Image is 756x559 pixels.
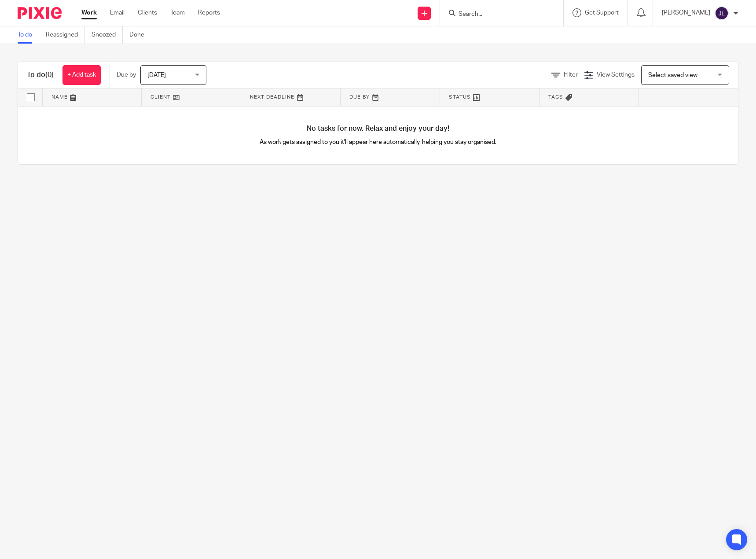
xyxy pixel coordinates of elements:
[715,6,729,20] img: svg%3E
[129,26,151,44] a: Done
[45,71,54,78] span: (0)
[81,8,97,17] a: Work
[564,72,578,78] span: Filter
[548,95,563,99] span: Tags
[597,72,635,78] span: View Settings
[138,8,157,17] a: Clients
[18,26,39,44] a: To do
[662,8,710,17] p: [PERSON_NAME]
[27,70,54,80] h1: To do
[585,10,619,16] span: Get Support
[18,124,738,133] h4: No tasks for now. Relax and enjoy your day!
[110,8,125,17] a: Email
[147,72,166,78] span: [DATE]
[198,8,220,17] a: Reports
[92,26,123,44] a: Snoozed
[18,7,62,19] img: Pixie
[170,8,185,17] a: Team
[198,138,558,147] p: As work gets assigned to you it'll appear here automatically, helping you stay organised.
[458,11,537,18] input: Search
[46,26,85,44] a: Reassigned
[117,70,136,79] p: Due by
[62,65,101,85] a: + Add task
[648,72,697,78] span: Select saved view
